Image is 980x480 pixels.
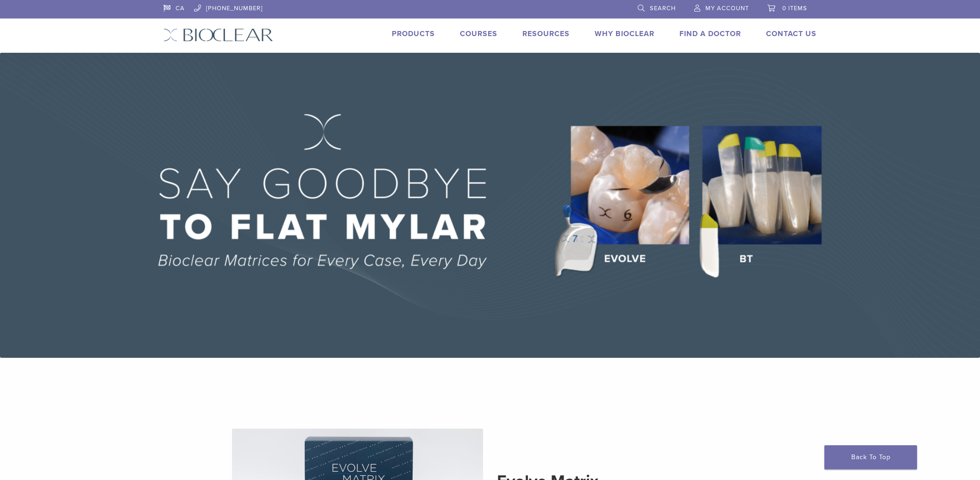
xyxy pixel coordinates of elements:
a: Resources [522,29,570,38]
a: Find A Doctor [679,29,741,38]
span: My Account [705,5,749,12]
span: 0 items [782,5,807,12]
a: Courses [460,29,497,38]
a: Back To Top [824,445,917,469]
a: Why Bioclear [595,29,654,38]
a: Contact Us [766,29,817,38]
span: Search [650,5,676,12]
img: Bioclear [163,28,273,42]
a: Products [392,29,435,38]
